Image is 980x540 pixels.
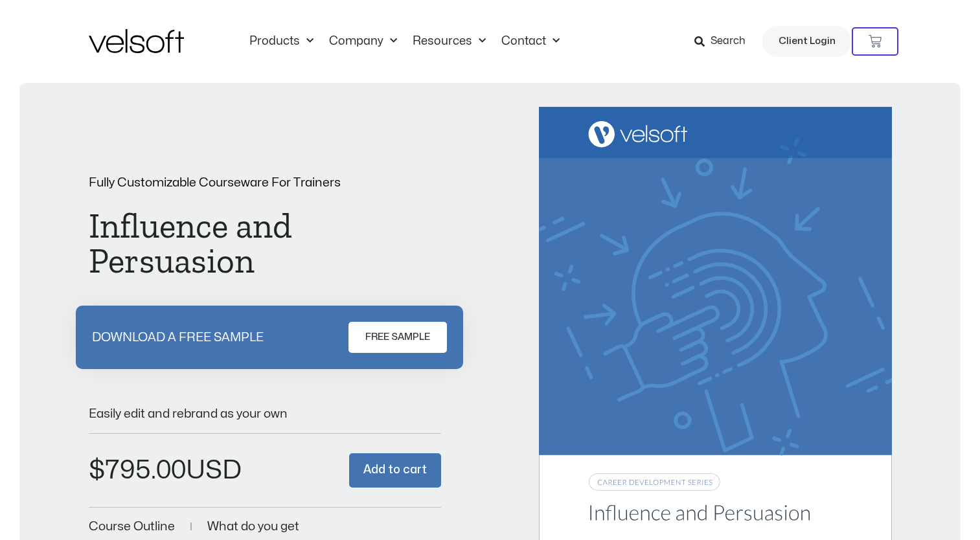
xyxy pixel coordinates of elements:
p: DOWNLOAD A FREE SAMPLE [92,332,264,344]
a: CompanyMenu Toggle [321,34,405,49]
span: FREE SAMPLE [365,330,430,345]
a: Client Login [762,26,852,57]
a: Search [694,30,755,52]
h1: Influence and Persuasion [89,208,441,278]
bdi: 795.00 [89,458,186,483]
a: What do you get [207,521,299,533]
iframe: chat widget [826,476,927,528]
span: Client Login [779,33,836,50]
nav: Menu [242,34,567,49]
span: Search [711,33,746,50]
a: ProductsMenu Toggle [242,34,321,49]
button: Add to cart [349,453,441,488]
p: Fully Customizable Courseware For Trainers [89,177,441,189]
p: Easily edit and rebrand as your own [89,408,441,420]
iframe: chat widget [815,512,974,540]
a: ResourcesMenu Toggle [405,34,494,49]
a: ContactMenu Toggle [494,34,567,49]
a: Course Outline [89,521,175,533]
span: $ [89,458,105,483]
img: Velsoft Training Materials [89,29,184,53]
a: FREE SAMPLE [348,322,447,353]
